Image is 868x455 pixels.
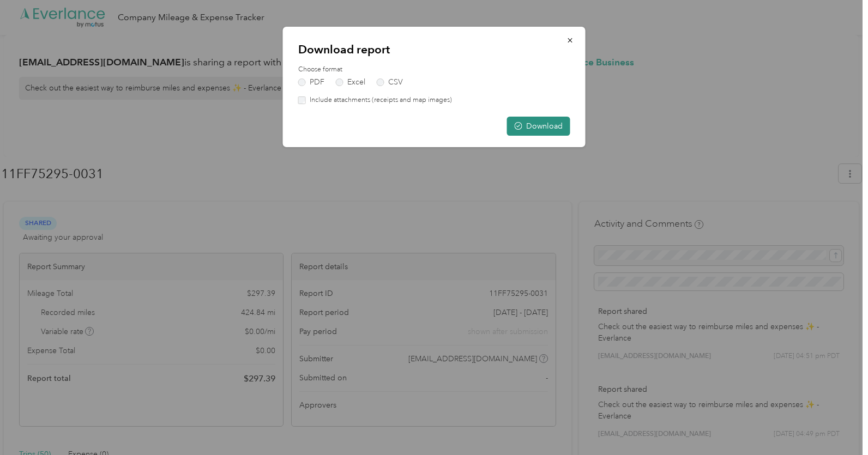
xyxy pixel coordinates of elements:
label: Choose format [298,65,570,75]
label: Include attachments (receipts and map images) [306,95,452,105]
label: PDF [298,78,324,86]
button: Download [507,117,570,136]
p: Download report [298,42,570,57]
label: Excel [336,78,365,86]
label: CSV [377,78,403,86]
